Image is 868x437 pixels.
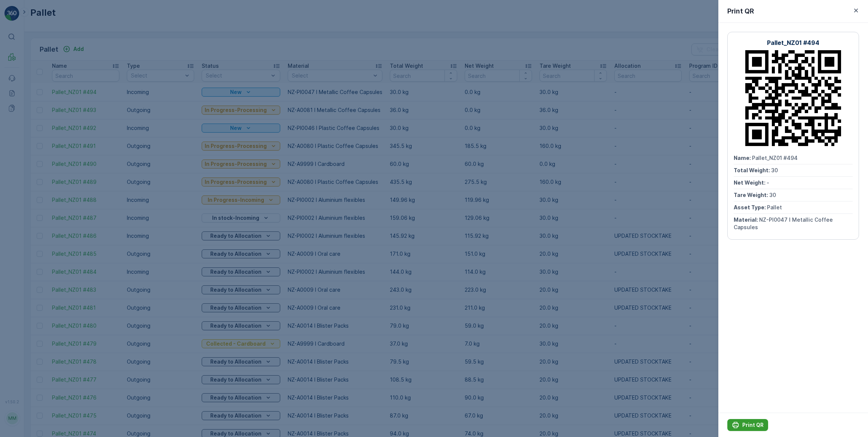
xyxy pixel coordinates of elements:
span: Net Weight : [6,148,39,154]
button: Print QR [727,419,768,431]
span: Name : [6,123,25,129]
span: Total Weight : [734,167,771,173]
p: Pallet_NZ01 #494 [767,38,819,47]
span: 30 [42,160,49,166]
span: - [767,179,769,186]
span: Pallet_NZ01 #492 [25,123,70,129]
span: 30 [44,135,51,142]
p: Print QR [742,421,764,429]
span: Pallet_NZ01 #494 [752,155,798,161]
span: 30 [771,167,778,173]
span: - [39,148,42,154]
span: Net Weight : [734,179,767,186]
span: Asset Type : [6,172,40,179]
span: Tare Weight : [734,192,769,198]
p: Print QR [727,6,754,16]
span: Tare Weight : [6,160,42,166]
span: Asset Type : [734,204,767,210]
span: 30 [769,192,776,198]
span: NZ-PI0046 I Plastic Coffee Capsules [32,185,128,191]
span: Total Weight : [6,135,44,142]
span: Material : [6,185,32,191]
span: Name : [734,155,752,161]
span: Pallet [767,204,782,210]
span: Material : [734,216,759,223]
span: Pallet [40,172,55,179]
span: NZ-PI0047 I Metallic Coffee Capsules [734,216,834,230]
p: Pallet_NZ01 #492 [407,6,459,15]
